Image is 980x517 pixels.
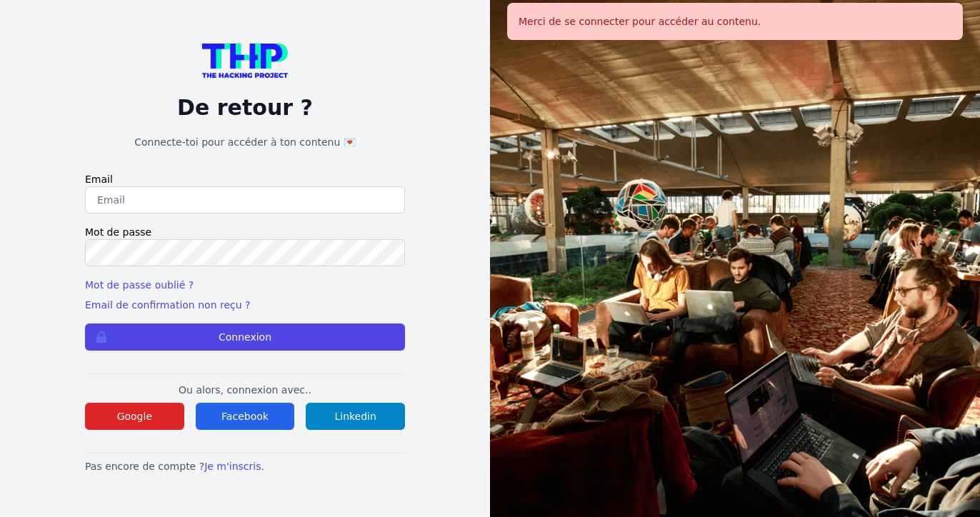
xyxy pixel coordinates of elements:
div: Merci de se connecter pour accéder au contenu. [507,3,963,40]
label: Mot de passe [85,225,405,239]
a: Email de confirmation non reçu ? [85,299,250,311]
a: Je m'inscris. [204,461,264,472]
p: De retour ? [85,95,405,121]
button: Linkedin [306,403,405,430]
button: Facebook [196,403,295,430]
input: Email [85,186,405,214]
img: logo [202,44,288,78]
h1: Connecte-toi pour accéder à ton contenu 💌 [85,135,405,149]
button: Connexion [85,323,405,351]
a: Mot de passe oublié ? [85,279,194,291]
label: Email [85,172,405,186]
button: Google [85,403,184,430]
p: Ou alors, connexion avec.. [85,383,405,397]
p: Pas encore de compte ? [85,459,405,473]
